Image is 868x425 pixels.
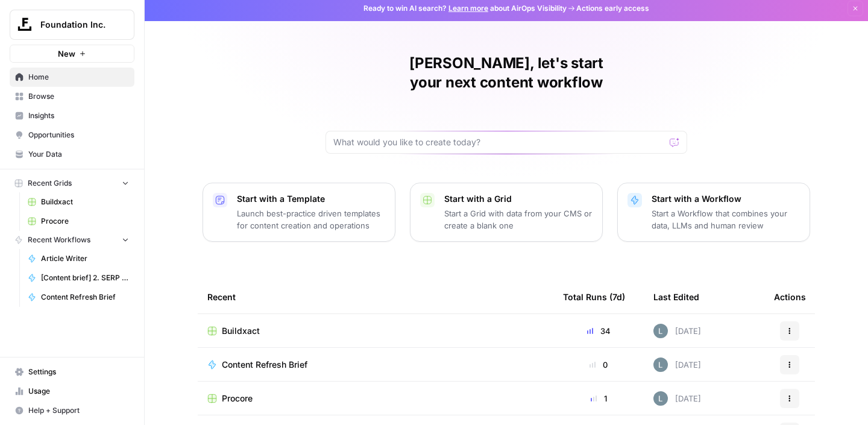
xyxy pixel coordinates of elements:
span: Procore [41,216,129,227]
input: What would you like to create today? [333,136,665,148]
button: Recent Grids [10,174,134,192]
img: 8iclr0koeej5t27gwiocqqt2wzy0 [653,324,668,338]
span: Home [28,72,129,83]
a: Article Writer [22,249,134,268]
span: Insights [28,110,129,121]
span: Content Refresh Brief [41,292,129,303]
span: Opportunities [28,130,129,140]
span: Help + Support [28,405,129,416]
div: 0 [563,359,634,371]
img: Foundation Inc. Logo [14,14,36,36]
button: Workspace: Foundation Inc. [10,10,134,40]
a: Usage [10,382,134,401]
img: 8iclr0koeej5t27gwiocqqt2wzy0 [653,391,668,406]
span: Procore [222,392,253,405]
a: Buildxact [207,325,544,337]
button: Start with a TemplateLaunch best-practice driven templates for content creation and operations [203,183,395,242]
div: [DATE] [653,357,701,372]
button: Start with a GridStart a Grid with data from your CMS or create a blank one [410,183,603,242]
a: Procore [207,392,544,405]
div: 1 [563,392,634,405]
h1: [PERSON_NAME], let's start your next content workflow [325,54,687,92]
a: Insights [10,106,134,125]
a: Content Refresh Brief [207,359,544,371]
a: Opportunities [10,125,134,145]
p: Start with a Template [237,193,385,205]
span: Foundation Inc. [40,19,113,31]
a: Browse [10,87,134,106]
a: Buildxact [22,192,134,212]
span: Settings [28,367,129,377]
span: Buildxact [41,197,129,207]
span: Recent Workflows [28,235,90,245]
div: Last Edited [653,280,699,313]
p: Start a Workflow that combines your data, LLMs and human review [652,207,800,231]
span: Article Writer [41,253,129,264]
div: Actions [774,280,806,313]
a: [Content brief] 2. SERP to Brief [22,268,134,288]
p: Start with a Workflow [652,193,800,205]
button: Help + Support [10,401,134,420]
span: Browse [28,91,129,102]
span: Ready to win AI search? about AirOps Visibility [363,3,567,14]
div: Recent [207,280,544,313]
span: [Content brief] 2. SERP to Brief [41,272,129,283]
button: New [10,45,134,63]
p: Start with a Grid [444,193,593,205]
a: Procore [22,212,134,231]
button: Start with a WorkflowStart a Workflow that combines your data, LLMs and human review [617,183,810,242]
span: Content Refresh Brief [222,359,307,371]
a: Content Refresh Brief [22,288,134,307]
a: Your Data [10,145,134,164]
a: Settings [10,362,134,382]
div: 34 [563,325,634,337]
span: Recent Grids [28,178,72,189]
span: Actions early access [576,3,649,14]
span: New [58,48,75,60]
img: 8iclr0koeej5t27gwiocqqt2wzy0 [653,357,668,372]
div: [DATE] [653,324,701,338]
p: Start a Grid with data from your CMS or create a blank one [444,207,593,231]
span: Usage [28,386,129,397]
button: Recent Workflows [10,231,134,249]
a: Home [10,68,134,87]
a: Learn more [448,4,488,13]
span: Your Data [28,149,129,160]
p: Launch best-practice driven templates for content creation and operations [237,207,385,231]
div: Total Runs (7d) [563,280,625,313]
span: Buildxact [222,325,260,337]
div: [DATE] [653,391,701,406]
